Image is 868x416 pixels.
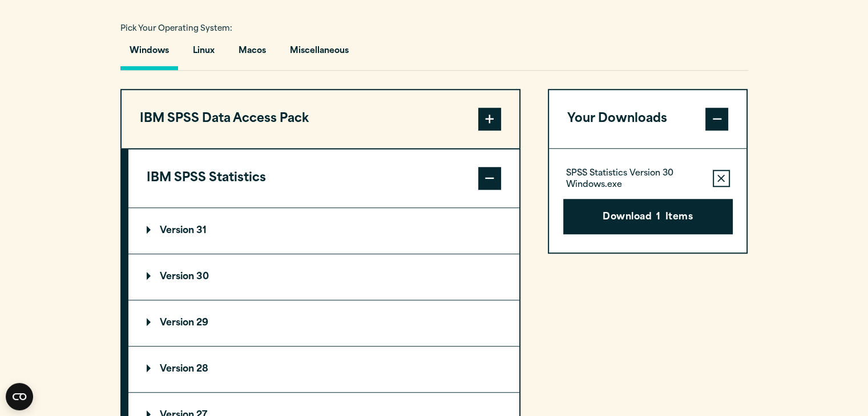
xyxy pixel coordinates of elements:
[656,210,660,225] span: 1
[120,25,232,32] span: Pick Your Operating System:
[128,346,519,392] summary: Version 28
[147,319,208,328] p: Version 29
[147,226,207,235] p: Version 31
[184,38,224,70] button: Linux
[563,199,733,234] button: Download1Items
[128,149,519,207] button: IBM SPSS Statistics
[147,365,208,374] p: Version 28
[120,38,178,70] button: Windows
[281,38,358,70] button: Miscellaneous
[128,300,519,346] summary: Version 29
[128,208,519,254] summary: Version 31
[122,90,519,148] button: IBM SPSS Data Access Pack
[229,38,275,70] button: Macos
[128,254,519,300] summary: Version 30
[147,272,209,282] p: Version 30
[549,148,747,252] div: Your Downloads
[549,90,747,148] button: Your Downloads
[6,383,33,410] button: Open CMP widget
[566,168,704,191] p: SPSS Statistics Version 30 Windows.exe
